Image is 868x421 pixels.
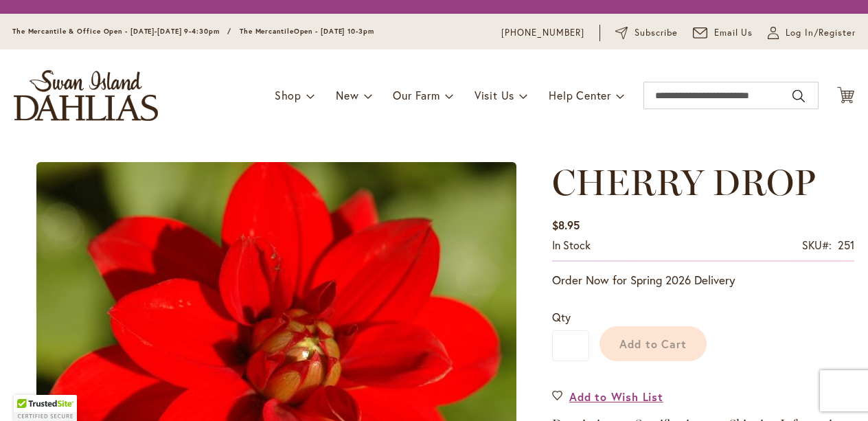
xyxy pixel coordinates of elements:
[393,88,439,102] span: Our Farm
[501,26,584,40] a: [PHONE_NUMBER]
[549,88,611,102] span: Help Center
[838,238,854,253] div: 251
[14,395,77,421] div: TrustedSite Certified
[615,26,678,40] a: Subscribe
[714,26,753,40] span: Email Us
[786,26,856,40] span: Log In/Register
[552,389,663,405] a: Add to Wish List
[552,310,571,324] span: Qty
[552,218,580,232] span: $8.95
[475,88,514,102] span: Visit Us
[635,26,678,40] span: Subscribe
[792,85,805,107] button: Search
[768,26,856,40] a: Log In/Register
[569,389,663,405] span: Add to Wish List
[294,27,374,36] span: Open - [DATE] 10-3pm
[14,70,158,121] a: store logo
[552,238,591,253] div: Availability
[802,238,832,252] strong: SKU
[552,238,591,252] span: In stock
[693,26,753,40] a: Email Us
[336,88,358,102] span: New
[12,27,294,36] span: The Mercantile & Office Open - [DATE]-[DATE] 9-4:30pm / The Mercantile
[552,161,816,204] span: CHERRY DROP
[552,272,854,288] p: Order Now for Spring 2026 Delivery
[275,88,301,102] span: Shop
